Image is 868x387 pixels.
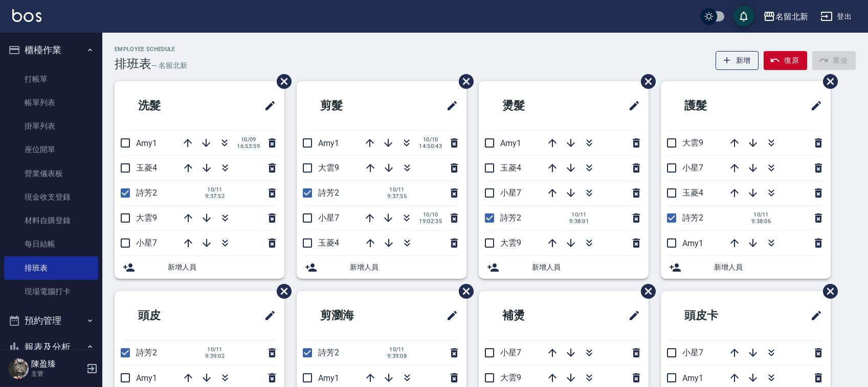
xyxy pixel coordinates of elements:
span: Amy1 [136,138,157,148]
a: 材料自購登錄 [4,209,98,232]
a: 每日結帳 [4,232,98,256]
span: 刪除班表 [815,66,839,96]
span: Amy1 [682,238,703,248]
span: 刪除班表 [815,276,839,306]
a: 打帳單 [4,67,98,91]
span: 10/11 [386,186,408,193]
span: 10/11 [204,186,226,193]
span: 修改班表的標題 [622,303,640,328]
span: 玉菱4 [318,238,339,248]
span: 9:38:01 [568,218,590,225]
span: 修改班表的標題 [440,93,458,118]
h5: 陳盈臻 [31,359,83,369]
span: 小星7 [500,188,521,198]
a: 營業儀表板 [4,162,98,185]
span: 刪除班表 [269,276,293,306]
h2: 頭皮 [123,297,217,334]
span: 玉菱4 [682,188,703,198]
h2: 補燙 [487,297,581,334]
span: 刪除班表 [269,66,293,96]
button: 預約管理 [4,307,98,334]
span: 修改班表的標題 [258,93,276,118]
button: 報表及分析 [4,334,98,360]
span: Amy1 [136,373,157,383]
img: Person [8,358,29,379]
span: 小星7 [500,348,521,357]
h2: 剪瀏海 [305,297,405,334]
span: 新增人員 [532,262,640,273]
span: 9:39:08 [386,353,408,359]
span: Amy1 [318,138,339,148]
span: 刪除班表 [633,66,657,96]
span: 詩芳2 [318,188,339,198]
a: 座位開單 [4,138,98,161]
span: 詩芳2 [136,188,157,198]
span: 詩芳2 [136,348,157,357]
span: 刪除班表 [451,276,475,306]
h2: 燙髮 [487,87,581,124]
span: 修改班表的標題 [440,303,458,328]
span: 10/11 [204,346,226,353]
div: 新增人員 [661,256,831,279]
span: 修改班表的標題 [804,93,822,118]
span: 詩芳2 [318,348,339,357]
span: 大雲9 [500,238,521,248]
span: 新增人員 [350,262,458,273]
a: 現金收支登錄 [4,185,98,209]
a: 帳單列表 [4,91,98,114]
span: 新增人員 [168,262,276,273]
span: 9:37:52 [204,193,226,200]
span: 修改班表的標題 [258,303,276,328]
h6: — 名留北新 [151,60,187,71]
span: 大雲9 [500,373,521,382]
div: 名留北新 [775,10,808,23]
h2: Employee Schedule [115,46,187,53]
span: 10/09 [237,136,260,143]
span: 刪除班表 [451,66,475,96]
a: 排班表 [4,256,98,280]
span: 小星7 [136,238,157,248]
div: 新增人員 [479,256,649,279]
h2: 護髮 [669,87,763,124]
span: 詩芳2 [682,213,703,223]
h3: 排班表 [115,57,151,71]
span: 小星7 [682,163,703,173]
span: 10/11 [568,211,590,218]
span: 16:53:59 [237,143,260,150]
button: 櫃檯作業 [4,37,98,63]
button: 復原 [764,51,807,70]
span: 10/10 [419,211,442,218]
h2: 剪髮 [305,87,399,124]
span: 10/11 [750,211,772,218]
span: Amy1 [500,138,521,148]
span: 19:02:35 [419,218,442,225]
span: 9:39:02 [204,353,226,359]
span: 10/11 [386,346,408,353]
span: 14:50:43 [419,143,442,150]
p: 主管 [31,369,83,378]
span: 大雲9 [682,138,703,148]
span: Amy1 [682,373,703,383]
span: 9:37:55 [386,193,408,200]
span: 大雲9 [318,163,339,173]
div: 新增人員 [297,256,466,279]
span: 新增人員 [714,262,822,273]
span: Amy1 [318,373,339,383]
span: 9:38:06 [750,218,772,225]
a: 現場電腦打卡 [4,280,98,303]
img: Logo [12,9,41,22]
span: 修改班表的標題 [622,93,640,118]
span: 詩芳2 [500,213,521,223]
h2: 洗髮 [123,87,217,124]
h2: 頭皮卡 [669,297,769,334]
span: 大雲9 [136,213,157,223]
button: 登出 [816,7,856,26]
span: 玉菱4 [136,163,157,173]
span: 修改班表的標題 [804,303,822,328]
span: 玉菱4 [500,163,521,173]
button: 名留北新 [759,6,812,27]
div: 新增人員 [115,256,284,279]
span: 小星7 [682,348,703,357]
a: 掛單列表 [4,114,98,138]
span: 10/10 [419,136,442,143]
